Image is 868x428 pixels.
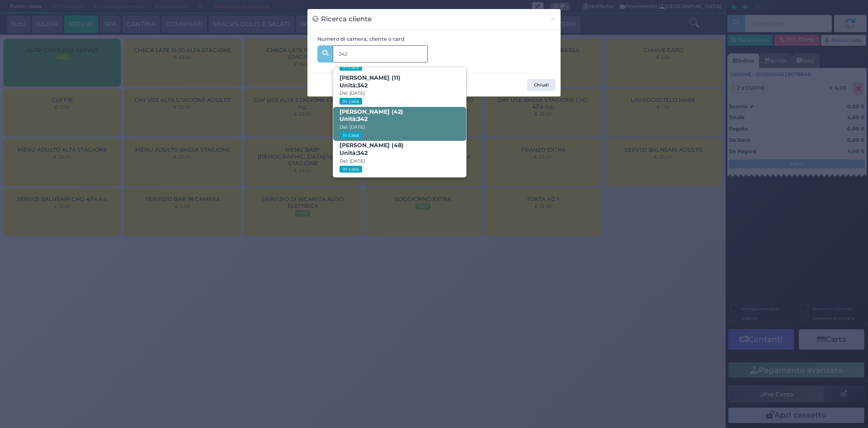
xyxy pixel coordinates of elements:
[340,124,365,130] small: Dal: [DATE]
[527,79,556,91] button: Chiudi
[340,74,401,89] b: [PERSON_NAME] (11)
[357,149,368,156] strong: 342
[340,166,362,173] small: In casa
[333,45,428,63] input: Es. 'Mario Rossi', '220' o '108123234234'
[312,14,372,24] h3: Ricerca cliente
[340,82,368,90] span: Unità:
[317,35,405,43] label: Numero di camera, cliente o card
[340,90,365,96] small: Dal: [DATE]
[545,9,561,29] button: Chiudi
[340,115,368,123] span: Unità:
[340,64,362,71] small: In casa
[357,115,368,122] strong: 342
[550,14,556,24] span: ×
[340,98,362,105] small: In casa
[340,108,403,123] b: [PERSON_NAME] (42)
[340,132,362,139] small: In casa
[340,149,368,157] span: Unità:
[340,142,404,156] b: [PERSON_NAME] (48)
[357,82,368,89] strong: 342
[340,158,365,164] small: Dal: [DATE]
